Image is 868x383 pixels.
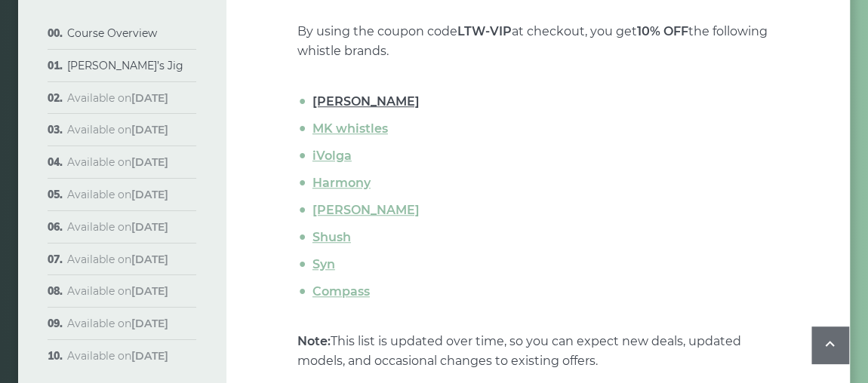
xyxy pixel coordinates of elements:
[131,123,168,136] strong: [DATE]
[131,317,168,330] strong: [DATE]
[312,203,420,217] a: [PERSON_NAME]
[131,349,168,363] strong: [DATE]
[67,26,157,40] a: Course Overview
[67,284,168,298] span: Available on
[131,253,168,266] strong: [DATE]
[131,284,168,298] strong: [DATE]
[637,24,688,38] strong: 10% OFF
[67,91,168,105] span: Available on
[67,349,168,363] span: Available on
[67,123,168,136] span: Available on
[457,24,512,38] strong: LTW-VIP
[131,188,168,201] strong: [DATE]
[131,220,168,234] strong: [DATE]
[67,253,168,266] span: Available on
[312,121,388,136] a: MK whistles
[131,155,168,169] strong: [DATE]
[312,176,371,190] a: Harmony
[67,220,168,234] span: Available on
[312,230,351,244] a: Shush
[312,284,370,299] a: Compass
[297,22,779,61] p: By using the coupon code at checkout, you get the following whistle brands.
[297,334,331,348] strong: Note:
[67,155,168,169] span: Available on
[312,257,335,271] a: Syn
[131,91,168,105] strong: [DATE]
[67,317,168,330] span: Available on
[297,332,779,371] p: This list is updated over time, so you can expect new deals, updated models, and occasional chang...
[312,149,352,163] a: iVolga
[67,188,168,201] span: Available on
[312,94,420,109] a: [PERSON_NAME]
[67,59,183,72] a: [PERSON_NAME]’s Jig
